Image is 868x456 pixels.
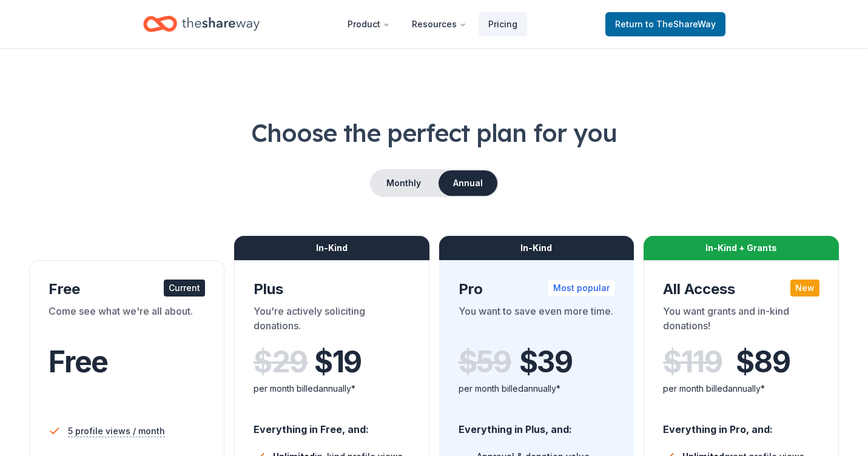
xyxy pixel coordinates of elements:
div: Most popular [548,280,614,297]
button: Annual [439,170,497,196]
div: You're actively soliciting donations. [254,304,410,338]
div: All Access [663,280,819,299]
div: Everything in Pro, and: [663,412,819,437]
a: Returnto TheShareWay [605,12,725,36]
div: Free [49,280,205,299]
div: New [790,280,819,297]
nav: Main [338,10,527,38]
span: to TheShareWay [645,19,716,29]
a: Pricing [479,12,527,36]
div: per month billed annually* [663,381,819,396]
button: Resources [402,12,476,36]
span: $ 89 [736,345,790,379]
div: Pro [459,280,615,299]
button: Product [338,12,400,36]
div: per month billed annually* [254,381,410,396]
div: Come see what we're all about. [49,304,205,338]
div: per month billed annually* [459,381,615,396]
div: In-Kind + Grants [644,236,839,260]
span: Return [615,17,716,32]
span: Free [49,344,108,380]
h1: Choose the perfect plan for you [29,116,839,150]
button: Monthly [371,170,436,196]
div: Current [164,280,205,297]
span: 5 profile views / month [68,424,165,438]
span: $ 19 [314,345,362,379]
div: You want grants and in-kind donations! [663,304,819,338]
div: Everything in Plus, and: [459,412,615,437]
div: Plus [254,280,410,299]
div: Everything in Free, and: [254,412,410,437]
span: $ 39 [519,345,573,379]
div: In-Kind [439,236,634,260]
div: In-Kind [234,236,429,260]
div: You want to save even more time. [459,304,615,338]
a: Home [143,10,260,38]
